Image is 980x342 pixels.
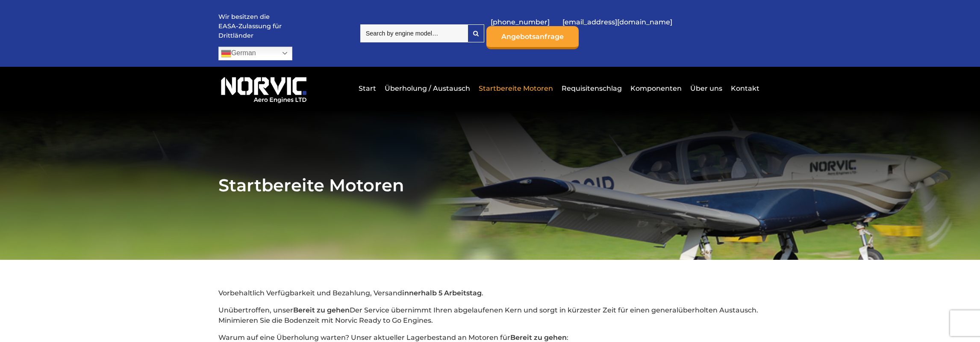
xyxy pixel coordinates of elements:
[356,78,378,99] a: Start
[688,78,724,99] a: Über uns
[218,73,309,104] img: Norvic Aero Engines-Logo
[218,12,283,40] p: Wir besitzen die EASA-Zulassung für Drittländer
[221,48,231,59] img: de
[729,78,759,99] a: Kontakt
[628,78,684,99] a: Komponenten
[293,306,350,314] strong: Bereit zu gehen
[360,24,468,42] input: Search by engine model…
[486,26,579,49] a: Angebotsanfrage
[477,78,555,99] a: Startbereite Motoren
[486,12,554,33] a: [PHONE_NUMBER]
[218,47,292,60] a: German
[383,78,472,99] a: Überholung / Austausch
[218,305,762,326] p: Unübertroffen, unser Der Service übernimmt Ihren abgelaufenen Kern und sorgt in kürzester Zeit fü...
[558,12,677,33] a: [EMAIL_ADDRESS][DOMAIN_NAME]
[402,289,482,297] strong: innerhalb 5 Arbeitstag
[559,78,624,99] a: Requisitenschlag
[218,175,762,196] h1: Startbereite Motoren
[510,333,567,342] strong: Bereit zu gehen
[218,288,762,298] p: Vorbehaltlich Verfügbarkeit und Bezahlung, Versand .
